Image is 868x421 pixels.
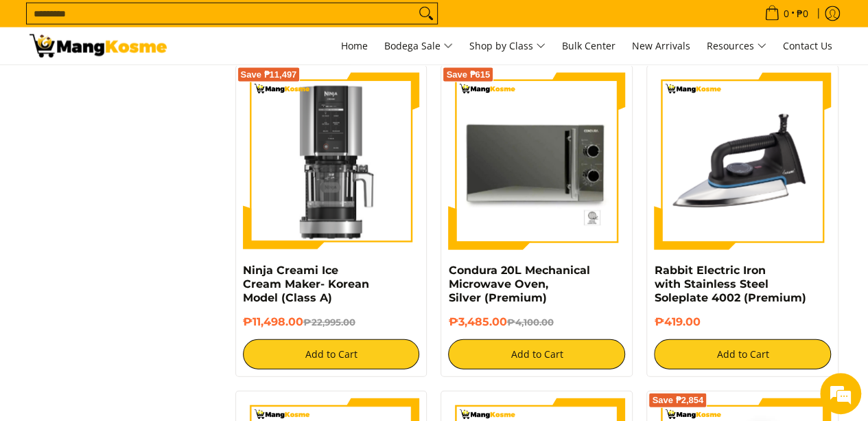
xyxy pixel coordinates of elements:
[241,71,297,79] span: Save ₱11,497
[462,27,552,65] a: Shop by Class
[654,73,831,250] img: https://mangkosme.com/products/rabbit-electric-iron-with-stainless-steel-soleplate-4002-class-a
[782,9,791,19] span: 0
[783,39,832,52] span: Contact Us
[415,3,437,24] button: Search
[448,264,589,304] a: Condura 20L Mechanical Microwave Oven, Silver (Premium)
[795,9,810,19] span: ₱0
[469,38,546,55] span: Shop by Class
[334,27,375,65] a: Home
[303,317,355,328] del: ₱22,995.00
[448,315,625,329] h6: ₱3,485.00
[632,39,690,52] span: New Arrivals
[654,264,806,304] a: Rabbit Electric Iron with Stainless Steel Soleplate 4002 (Premium)
[446,71,490,79] span: Save ₱615
[625,27,697,65] a: New Arrivals
[30,34,167,58] img: Small Appliances l Mang Kosme: Home Appliances Warehouse Sale
[707,38,766,55] span: Resources
[377,27,460,65] a: Bodega Sale
[448,339,625,369] button: Add to Cart
[243,315,420,329] h6: ₱11,498.00
[654,339,831,369] button: Add to Cart
[243,73,420,250] img: ninja-creami-ice-cream-maker-gray-korean-model-full-view-mang-kosme
[448,73,625,250] img: Condura 20L Mechanical Microwave Oven, Silver (Premium)
[71,77,231,95] div: Chat with us now
[243,264,369,304] a: Ninja Creami Ice Cream Maker- Korean Model (Class A)
[776,27,839,65] a: Contact Us
[225,7,258,40] div: Minimize live chat window
[562,39,615,52] span: Bulk Center
[80,124,189,263] span: We're online!
[652,396,703,405] span: Save ₱2,854
[180,27,839,65] nav: Main Menu
[760,6,812,21] span: •
[654,315,831,329] h6: ₱419.00
[243,339,420,369] button: Add to Cart
[341,39,368,52] span: Home
[555,27,622,65] a: Bulk Center
[384,38,453,55] span: Bodega Sale
[506,317,553,328] del: ₱4,100.00
[7,277,261,326] textarea: Type your message and hit 'Enter'
[700,27,773,65] a: Resources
